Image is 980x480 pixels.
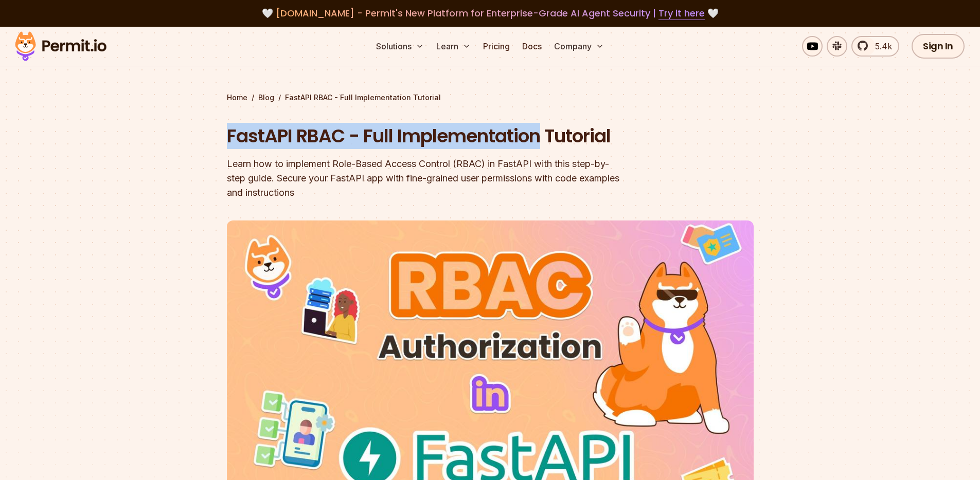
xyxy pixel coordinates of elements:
div: Learn how to implement Role-Based Access Control (RBAC) in FastAPI with this step-by-step guide. ... [227,157,622,200]
img: Permit logo [10,29,111,64]
a: Docs [518,36,546,57]
h1: FastAPI RBAC - Full Implementation Tutorial [227,123,622,149]
a: Home [227,93,247,103]
button: Learn [432,36,475,57]
button: Company [550,36,608,57]
a: Sign In [912,34,965,59]
span: 5.4k [869,40,892,52]
a: Try it here [658,7,705,20]
a: Pricing [479,36,514,57]
span: [DOMAIN_NAME] - Permit's New Platform for Enterprise-Grade AI Agent Security | [276,7,705,20]
button: Solutions [372,36,428,57]
a: 5.4k [851,36,899,57]
div: / / [227,93,754,103]
a: Blog [258,93,274,103]
div: 🤍 🤍 [25,6,955,21]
